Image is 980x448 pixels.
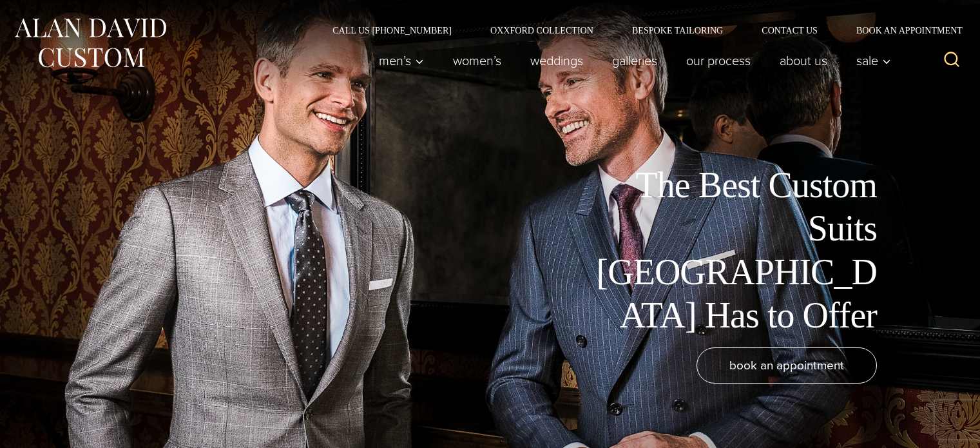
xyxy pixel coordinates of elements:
[13,14,168,72] img: Alan David Custom
[516,48,598,73] a: weddings
[379,54,424,67] span: Men’s
[837,26,967,35] a: Book an Appointment
[587,164,877,337] h1: The Best Custom Suits [GEOGRAPHIC_DATA] Has to Offer
[729,356,844,375] span: book an appointment
[856,54,891,67] span: Sale
[697,347,877,384] a: book an appointment
[313,26,471,35] a: Call Us [PHONE_NUMBER]
[765,48,842,73] a: About Us
[936,45,967,76] button: View Search Form
[742,26,837,35] a: Contact Us
[598,48,672,73] a: Galleries
[313,26,967,35] nav: Secondary Navigation
[613,26,742,35] a: Bespoke Tailoring
[471,26,613,35] a: Oxxford Collection
[439,48,516,73] a: Women’s
[672,48,765,73] a: Our Process
[365,48,898,73] nav: Primary Navigation
[739,79,980,448] iframe: To enrich screen reader interactions, please activate Accessibility in Grammarly extension settings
